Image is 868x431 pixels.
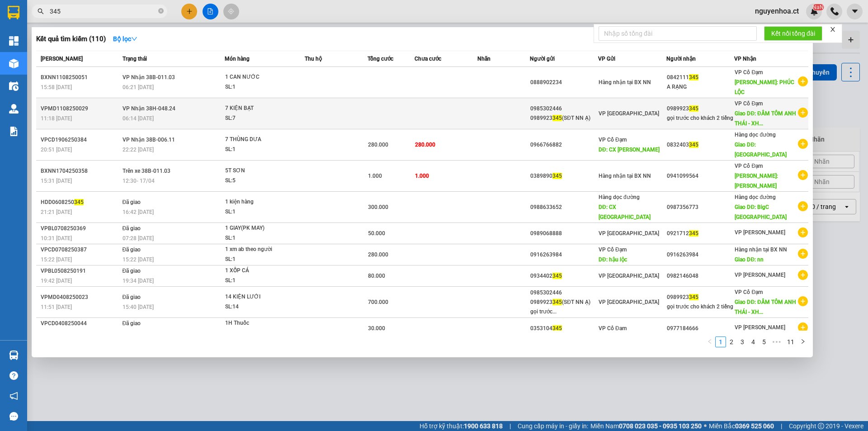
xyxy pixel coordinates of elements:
[704,336,715,347] button: left
[689,294,698,300] span: 345
[599,147,660,153] span: DĐ: CX [PERSON_NAME]
[667,203,734,212] div: 0987356773
[689,142,698,148] span: 345
[666,56,696,62] span: Người nhận
[225,166,293,176] div: 5T SƠN
[123,115,154,122] span: 06:14 [DATE]
[735,173,778,189] span: [PERSON_NAME]: [PERSON_NAME]
[41,166,120,176] div: BXNN1704250358
[415,173,429,179] span: 1.000
[158,7,164,16] span: close-circle
[158,8,164,14] span: close-circle
[225,276,293,286] div: SL: 1
[368,325,385,332] span: 30.000
[748,337,758,347] a: 4
[798,296,808,306] span: plus-circle
[530,78,598,87] div: 0888902234
[748,336,759,347] li: 4
[798,322,808,332] span: plus-circle
[530,140,598,150] div: 0966766882
[798,270,808,280] span: plus-circle
[599,299,659,305] span: VP [GEOGRAPHIC_DATA]
[415,142,435,148] span: 280.000
[530,114,598,123] div: 0989923 (SĐT NN Ạ)
[726,337,736,347] a: 2
[797,336,808,347] button: right
[530,324,598,333] div: 0353104
[667,82,734,92] div: A RẠNG
[41,319,120,328] div: VPCD0408250044
[131,36,137,42] span: down
[9,81,19,91] img: warehouse-icon
[530,203,598,212] div: 0988633652
[225,302,293,312] div: SL: 14
[225,292,293,302] div: 14 KIỆN LƯỚI
[123,225,141,232] span: Đã giao
[599,204,651,220] span: DĐ: CX [GEOGRAPHIC_DATA]
[599,273,659,279] span: VP [GEOGRAPHIC_DATA]
[704,336,715,347] li: Previous Page
[552,325,562,332] span: 345
[8,6,19,19] img: logo-vxr
[707,339,712,344] span: left
[830,26,836,33] span: close
[225,318,293,328] div: 1H Thuốc
[667,324,734,333] div: 0977184666
[784,337,797,347] a: 11
[530,171,598,181] div: 0389890
[599,246,627,253] span: VP Cổ Đạm
[123,137,175,143] span: VP Nhận 38B-006.11
[599,256,627,263] span: DĐ: hậu lộc
[368,273,385,279] span: 80.000
[368,251,388,258] span: 280.000
[225,145,293,155] div: SL: 1
[225,104,293,114] div: 7 KIỆN BẠT
[123,235,154,242] span: 07:28 [DATE]
[123,105,175,112] span: VP Nhận 38H-048.24
[41,278,72,284] span: 19:42 [DATE]
[225,207,293,217] div: SL: 1
[798,139,808,149] span: plus-circle
[9,392,18,400] span: notification
[759,336,769,347] li: 5
[225,245,293,255] div: 1 xm ab theo người
[735,256,764,263] span: Giao DĐ: nn
[798,249,808,259] span: plus-circle
[123,246,141,253] span: Đã giao
[415,56,441,62] span: Chưa cước
[41,73,120,82] div: BXNN1108250051
[769,336,784,347] span: •••
[599,173,651,179] span: Hàng nhận tại BX NN
[41,104,120,114] div: VPMD1108250029
[41,147,72,153] span: 20:51 [DATE]
[368,173,382,179] span: 1.000
[530,288,598,298] div: 0985302446
[552,273,562,279] span: 345
[530,104,598,114] div: 0985302446
[41,209,72,215] span: 21:21 [DATE]
[9,127,19,136] img: solution-icon
[530,229,598,238] div: 0989068888
[667,250,734,260] div: 0916263984
[368,230,385,237] span: 50.000
[599,325,627,332] span: VP Cổ Đạm
[530,250,598,260] div: 0916263984
[41,304,72,310] span: 11:51 [DATE]
[530,56,555,62] span: Người gửi
[123,304,154,310] span: 15:40 [DATE]
[689,230,698,237] span: 345
[735,132,776,138] span: Hàng dọc đường
[41,235,72,242] span: 10:31 [DATE]
[225,56,250,62] span: Món hàng
[41,266,120,276] div: VPBL0508250191
[123,256,154,263] span: 15:22 [DATE]
[74,199,84,205] span: 345
[113,35,137,43] strong: Bộ lọc
[530,298,598,317] div: 0989923 (SĐT NN Ạ) gọi trước...
[598,56,615,62] span: VP Gửi
[225,135,293,145] div: 7 THÙNG DƯA
[667,114,734,123] div: gọi trước cho khách 2 tiếng
[667,104,734,114] div: 0989923
[368,204,388,210] span: 300.000
[225,233,293,243] div: SL: 1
